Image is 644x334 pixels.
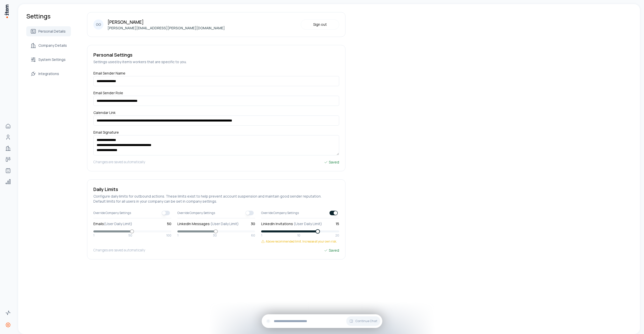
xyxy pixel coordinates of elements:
span: System Settings [38,57,66,62]
button: Continue Chat [346,316,380,326]
label: Calendar Link [93,110,116,117]
span: 30 [251,221,255,226]
span: 15 [336,221,339,226]
span: 100 [166,233,171,237]
span: (User Daily Limit) [294,221,322,226]
div: Continue Chat [262,314,382,328]
span: 50 [167,221,171,226]
span: (User Daily Limit) [210,221,239,226]
a: Company Details [26,40,71,51]
span: Company Details [38,43,67,48]
span: 20 [335,233,339,237]
span: 1 [177,233,178,237]
a: Activity [3,308,13,318]
label: LinkedIn Messages [177,221,239,226]
a: Personal Details [26,26,71,36]
p: [PERSON_NAME][EMAIL_ADDRESS][PERSON_NAME][DOMAIN_NAME] [108,26,225,31]
span: Personal Details [38,29,66,34]
h5: Changes are saved automatically [93,248,145,253]
img: Item Brain Logo [4,4,9,18]
a: Agents [3,165,13,176]
span: Override Company Settings [261,211,299,215]
a: Companies [3,143,13,153]
label: LinkedIn Invitations [261,221,322,226]
a: Settings [3,320,13,330]
label: Email Signature [93,130,119,137]
button: Sign out [301,19,339,30]
span: Continue Chat [355,319,377,323]
span: Override Company Settings [93,211,131,215]
span: 50 [128,233,132,237]
span: 60 [251,233,255,237]
p: [PERSON_NAME] [108,18,225,26]
a: Analytics [3,177,13,187]
a: Deals [3,154,13,164]
h5: Settings used by item's workers that are specific to you. [93,59,339,64]
label: Emails [93,221,132,226]
span: 10 [297,233,300,237]
span: (User Daily Limit) [104,221,132,226]
h1: Settings [26,12,71,20]
span: Above recommended limit. Increase at your own risk. [266,240,337,244]
a: System Settings [26,55,71,65]
span: Integrations [38,71,59,76]
h5: Daily Limits [93,186,339,193]
span: 1 [93,233,94,237]
a: Integrations [26,69,71,79]
span: Override Company Settings [177,211,215,215]
label: Email Sender Role [93,90,123,97]
span: 1 [261,233,262,237]
div: Saved [324,159,339,165]
a: Home [3,121,13,131]
a: People [3,132,13,142]
label: Email Sender Name [93,71,125,78]
span: 30 [213,233,217,237]
div: GG [93,19,103,30]
h5: Changes are saved automatically [93,159,145,165]
div: Saved [324,248,339,253]
h5: Configure daily limits for outbound actions. These limits exist to help prevent account suspensio... [93,194,339,204]
h5: Personal Settings [93,51,339,58]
